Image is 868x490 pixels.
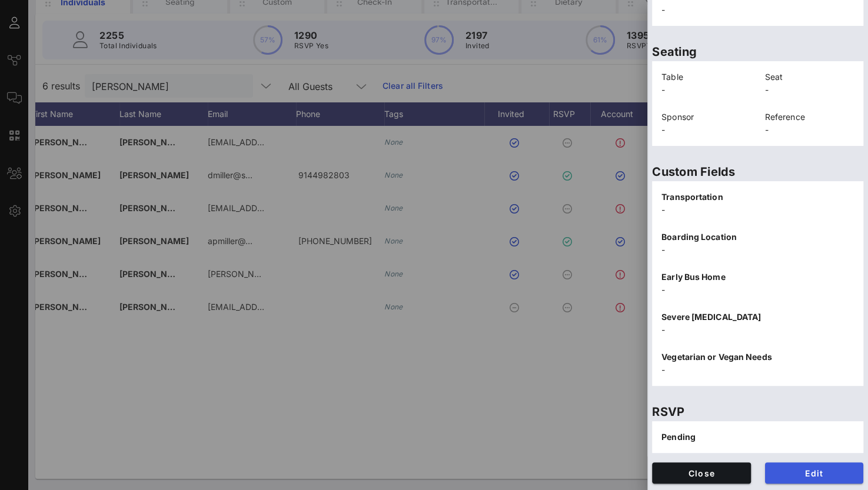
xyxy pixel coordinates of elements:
p: Custom Fields [652,162,863,181]
p: Vegetarian or Vegan Needs [661,351,854,364]
p: Sponsor [661,111,751,124]
p: - [661,124,751,136]
p: - [765,84,854,96]
p: Severe [MEDICAL_DATA] [661,311,854,324]
p: - [661,204,854,216]
p: Transportation [661,191,854,204]
button: Close [652,462,751,484]
p: Reference [765,111,854,124]
p: - [661,284,854,296]
button: Edit [765,462,864,484]
p: - [661,84,751,96]
p: Seating [652,42,863,61]
p: Table [661,71,751,84]
p: Seat [765,71,854,84]
p: - [765,124,854,136]
p: RSVP [652,402,863,421]
span: Pending [661,432,696,442]
p: - [661,364,854,376]
p: Boarding Location [661,231,854,244]
span: Close [661,468,741,478]
p: Early Bus Home [661,271,854,284]
span: - [661,5,665,15]
p: - [661,324,854,336]
span: Edit [774,468,854,478]
p: - [661,244,854,256]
